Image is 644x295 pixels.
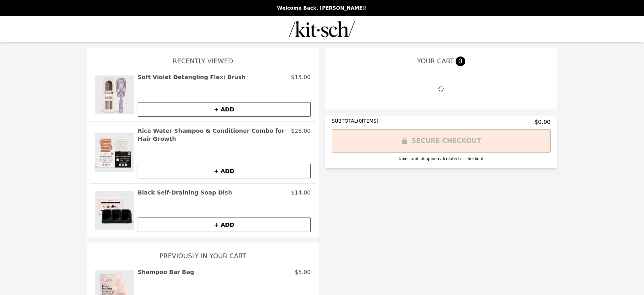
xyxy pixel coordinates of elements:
[456,56,465,66] span: 0
[332,118,357,124] span: SUBTOTAL
[138,164,311,178] button: + ADD
[289,21,355,37] img: Brand Logo
[291,127,311,143] p: $28.00
[295,268,311,276] p: $5.00
[138,218,311,232] button: + ADD
[95,188,134,232] img: Black Self-Draining Soap Dish
[90,48,316,68] h1: Recently Viewed
[138,127,288,143] h2: Rice Water Shampoo & Conditioner Combo for Hair Growth
[138,102,311,117] button: + ADD
[332,156,551,162] div: taxes and shipping calculated at checkout
[138,188,232,197] h2: Black Self-Draining Soap Dish
[90,243,316,263] h1: Previously In Your Cart
[417,56,454,66] span: YOUR CART
[291,73,311,81] p: $15.00
[5,5,639,11] p: Welcome Back, [PERSON_NAME]!
[138,268,194,276] h2: Shampoo Bar Bag
[535,118,551,126] span: $0.00
[357,118,378,124] span: ( 0 ITEMS)
[95,127,134,178] img: Rice Water Shampoo & Conditioner Combo for Hair Growth
[138,73,246,81] h2: Soft Violet Detangling Flexi Brush
[291,188,311,197] p: $14.00
[95,73,134,117] img: Soft Violet Detangling Flexi Brush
